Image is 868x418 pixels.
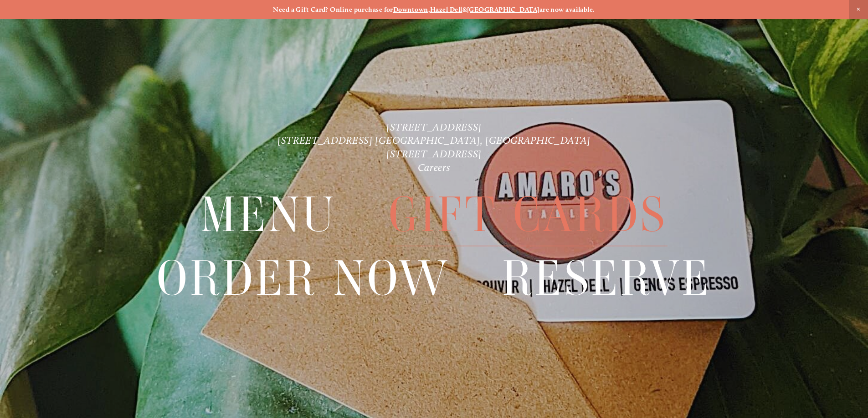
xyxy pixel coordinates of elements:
strong: Need a Gift Card? Online purchase for [273,5,393,14]
span: Order Now [157,247,450,310]
a: [STREET_ADDRESS] [386,148,482,160]
a: [STREET_ADDRESS] [386,121,482,133]
a: Gift Cards [389,184,668,246]
a: [GEOGRAPHIC_DATA] [467,5,539,14]
a: Careers [418,161,451,174]
strong: , [428,5,430,14]
a: Hazel Dell [430,5,462,14]
span: Menu [200,184,336,247]
a: Reserve [502,247,711,309]
a: Order Now [157,247,450,309]
a: Downtown [393,5,428,14]
a: Menu [200,184,336,246]
strong: are now available. [539,5,595,14]
span: Gift Cards [389,184,668,247]
span: Reserve [502,247,711,310]
strong: & [462,5,467,14]
a: [STREET_ADDRESS] [GEOGRAPHIC_DATA], [GEOGRAPHIC_DATA] [277,134,591,146]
